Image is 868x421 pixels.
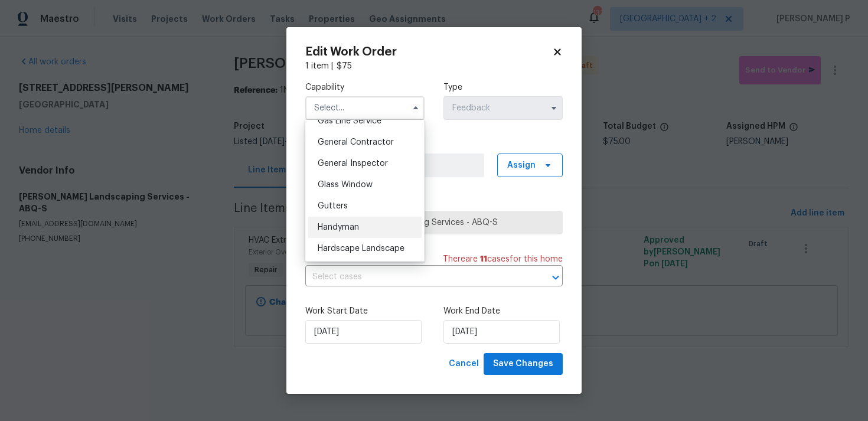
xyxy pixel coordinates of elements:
[318,223,359,231] span: Handyman
[318,244,404,253] span: Hardscape Landscape
[305,96,425,120] input: Select...
[318,181,373,189] span: Glass Window
[305,139,563,151] label: Work Order Manager
[443,305,563,317] label: Work End Date
[318,159,388,168] span: General Inspector
[449,357,479,371] span: Cancel
[305,60,563,72] div: 1 item |
[305,320,422,344] input: M/D/YYYY
[305,46,552,58] h2: Edit Work Order
[443,81,563,93] label: Type
[337,62,352,70] span: $ 75
[305,268,530,286] input: Select cases
[547,101,561,115] button: Show options
[305,196,563,208] label: Trade Partner
[305,305,425,317] label: Work Start Date
[305,81,425,93] label: Capability
[318,117,381,125] span: Gas Line Service
[493,357,553,371] span: Save Changes
[443,320,560,344] input: M/D/YYYY
[480,255,487,263] span: 11
[318,202,348,210] span: Gutters
[507,159,536,171] span: Assign
[315,217,553,229] span: [PERSON_NAME] Landscaping Services - ABQ-S
[409,101,423,115] button: Hide options
[444,353,484,375] button: Cancel
[318,138,394,146] span: General Contractor
[443,253,563,265] span: There are case s for this home
[547,269,564,286] button: Open
[484,353,563,375] button: Save Changes
[443,96,563,120] input: Select...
